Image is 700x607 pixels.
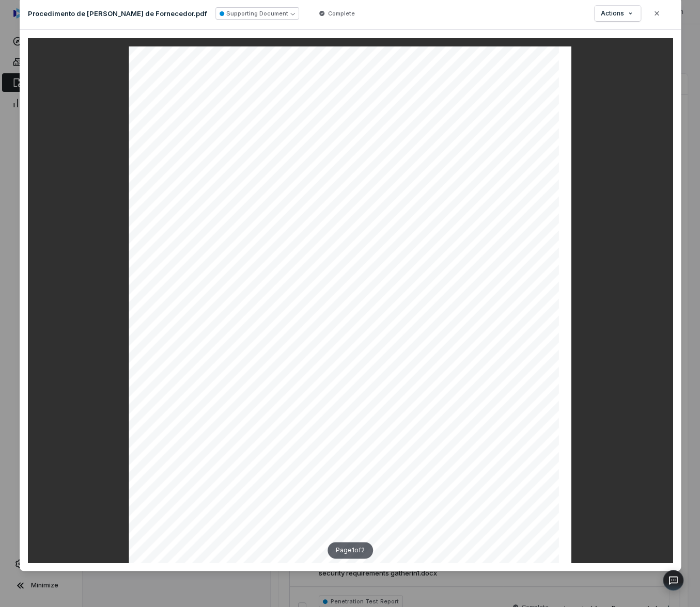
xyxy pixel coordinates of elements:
button: Supporting Document [215,7,299,20]
button: Actions [595,6,641,21]
div: Page 1 of 2 [328,542,373,558]
p: Procedimento de [PERSON_NAME] de Fornecedor.pdf [28,9,207,18]
span: Complete [328,9,355,18]
span: Actions [601,9,624,18]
